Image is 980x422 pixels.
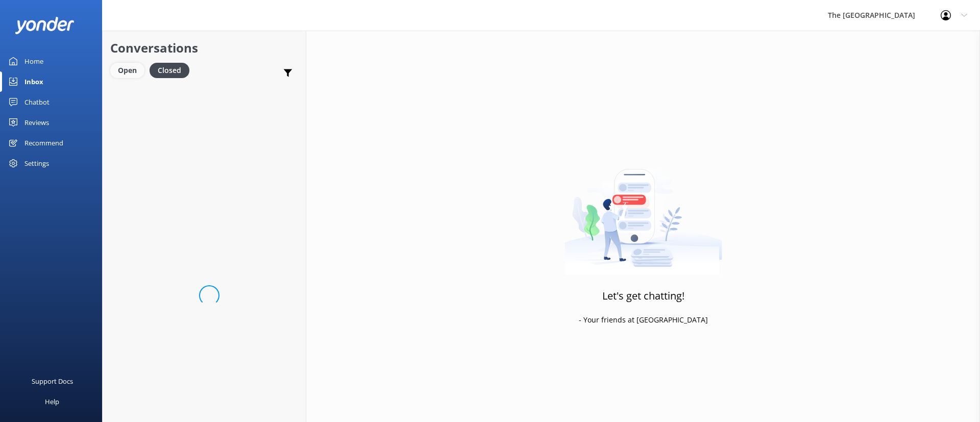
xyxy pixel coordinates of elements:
a: Closed [150,64,194,76]
div: Chatbot [24,92,50,112]
h3: Let's get chatting! [602,288,684,304]
div: Reviews [24,112,49,133]
div: Closed [150,63,189,78]
div: Open [110,63,144,78]
img: artwork of a man stealing a conversation from at giant smartphone [565,147,722,275]
div: Settings [24,153,49,173]
div: Support Docs [32,371,73,391]
p: - Your friends at [GEOGRAPHIC_DATA] [579,314,708,326]
h2: Conversations [110,38,298,58]
div: Inbox [24,71,43,92]
div: Recommend [24,133,63,153]
img: yonder-white-logo.png [15,17,74,34]
a: Open [110,64,150,76]
div: Help [45,391,59,412]
div: Home [24,51,43,71]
